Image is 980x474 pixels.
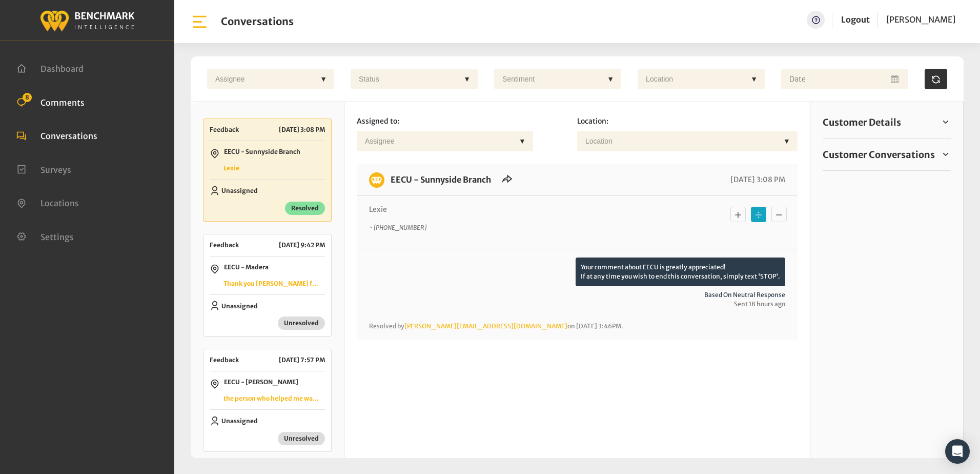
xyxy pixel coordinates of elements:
i: ~ [PHONE_NUMBER] [369,224,426,231]
span: [PERSON_NAME] [886,14,955,25]
a: Settings [16,231,74,241]
p: EECU - Sunnyside Branch [224,147,300,160]
span: Feedback [210,241,239,250]
span: Settings [40,231,74,242]
a: Dashboard [16,63,84,73]
div: Assignee [360,131,515,151]
label: Location: [577,116,608,131]
div: Location [641,69,746,89]
span: Unassigned [221,417,258,425]
label: Assigned to: [357,116,399,131]
span: Dashboard [40,64,84,74]
p: Lexie [369,204,681,215]
p: [DATE] 3:08 PM [279,125,325,134]
div: Open Intercom Messenger [945,439,970,464]
div: Sentiment [497,69,603,89]
div: ▼ [603,69,618,89]
span: Conversations [40,131,97,141]
h1: Conversations [221,15,294,28]
span: 8 [23,93,32,102]
a: Customer Conversations [823,147,951,162]
p: EECU - Madera [224,263,269,275]
div: ▼ [316,69,331,89]
a: Logout [841,11,870,29]
span: Customer Conversations [823,148,935,162]
p: the person who helped me was [PERSON_NAME], she was very nice, kind, helpful, and kind! [223,394,321,403]
span: Feedback [210,125,239,134]
span: Unassigned [221,187,258,194]
a: Comments 8 [16,96,85,107]
div: ▼ [515,131,530,151]
div: Location [580,131,779,151]
p: Your comment about EECU is greatly appreciated! If at any time you wish to end this conversation,... [576,258,785,286]
span: Unresolved [278,317,325,330]
a: Locations [16,197,79,207]
input: Date range input field [781,69,908,89]
p: Thank you [PERSON_NAME] for helping me buy my first car, everything was very easy to transfer and... [223,279,321,288]
span: Feedback [210,355,239,365]
a: EECU - Sunnyside Branch [391,174,491,185]
h6: EECU - Sunnyside Branch [384,172,497,187]
a: Logout [841,14,870,25]
span: Surveys [40,164,71,174]
p: [DATE] 9:42 PM [279,241,325,250]
span: Unassigned [221,302,258,310]
span: [DATE] 3:08 PM [728,175,785,184]
span: Sent 18 hours ago [369,300,785,309]
span: Resolved by on [DATE] 3:46PM. [369,322,623,330]
a: [PERSON_NAME] [886,11,955,29]
button: Open Calendar [889,69,902,89]
div: ▼ [779,131,794,151]
p: Lexie [223,164,321,173]
img: bar [191,13,209,31]
div: Assignee [210,69,316,89]
a: Customer Details [823,114,951,130]
span: Resolved [285,202,325,215]
p: [DATE] 7:57 PM [279,355,325,365]
img: benchmark [39,8,135,33]
span: Comments [40,97,85,107]
span: Based on neutral response [369,290,785,300]
a: Conversations [16,130,97,140]
p: EECU - [PERSON_NAME] [224,378,298,390]
div: ▼ [746,69,762,89]
div: Basic example [728,204,789,225]
span: Customer Details [823,115,901,129]
a: [PERSON_NAME][EMAIL_ADDRESS][DOMAIN_NAME] [404,322,567,330]
a: Surveys [16,164,71,174]
span: Locations [40,198,79,208]
div: ▼ [459,69,475,89]
div: Status [354,69,459,89]
span: Unresolved [278,432,325,445]
img: benchmark [369,172,384,188]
